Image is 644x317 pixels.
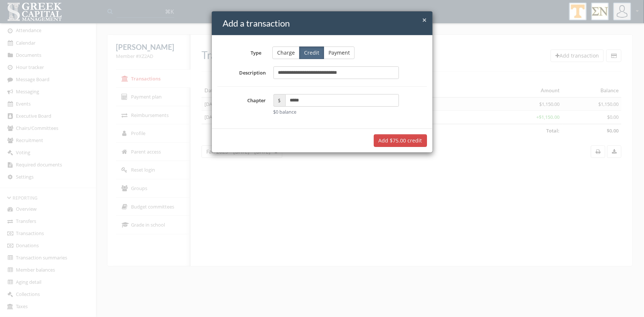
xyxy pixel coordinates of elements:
button: Add $75.00 credit [374,134,427,147]
button: Charge [272,46,300,59]
span: × [423,15,427,25]
label: Type [212,47,267,56]
button: Credit [299,46,324,59]
div: $0 balance [273,108,399,116]
label: Chapter [217,94,270,116]
h4: Add a transaction [223,17,427,30]
span: $ [273,94,285,107]
label: Description [217,66,270,79]
button: Payment [324,46,355,59]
